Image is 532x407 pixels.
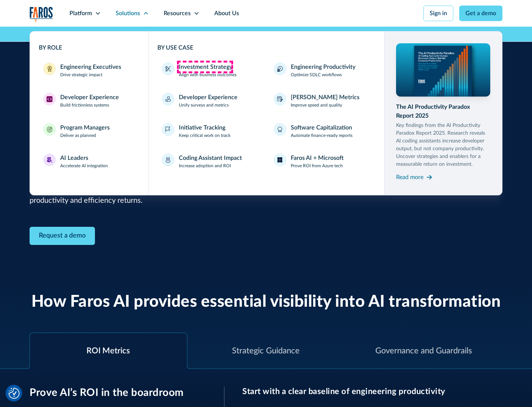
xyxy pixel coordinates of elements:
[291,93,359,102] div: [PERSON_NAME] Metrics
[30,387,206,399] h3: Prove AI’s ROI in the boardroom
[179,162,231,169] p: Increase adoption and ROI
[179,123,225,132] div: Initiative Tracking
[164,9,191,18] div: Resources
[269,88,375,113] a: [PERSON_NAME] MetricsImprove speed and quality
[179,63,232,71] div: Investment Strategy
[157,119,263,143] a: Initiative TrackingKeep critical work on track
[8,388,20,399] img: Revisit consent button
[291,132,352,139] p: Automate finance-ready reports
[291,63,355,71] div: Engineering Productivity
[157,43,375,52] div: BY USE CASE
[291,71,342,78] p: Optimize SDLC workflows
[39,119,139,143] a: Program ManagersProgram ManagersDeliver as planned
[60,71,102,78] p: Drive strategic impact
[30,27,502,195] nav: Solutions
[60,154,88,162] div: AI Leaders
[39,149,139,174] a: AI LeadersAI LeadersAccelerate AI integration
[291,102,342,108] p: Improve speed and quality
[157,58,263,83] a: Investment StrategyAlign with business outcomes
[396,102,491,120] div: The AI Productivity Paradox Report 2025
[116,9,140,18] div: Solutions
[60,93,119,102] div: Developer Experience
[291,154,344,162] div: Faros AI + Microsoft
[30,7,53,22] img: Logo of the analytics and reporting company Faros.
[242,387,502,396] h3: Start with a clear baseline of engineering productivity
[69,9,92,18] div: Platform
[179,132,231,139] p: Keep critical work on track
[60,63,121,71] div: Engineering Executives
[459,6,502,21] a: Get a demo
[60,162,108,169] p: Accelerate AI integration
[291,123,352,132] div: Software Capitalization
[179,154,242,162] div: Coding Assistant Impact
[30,7,53,22] a: home
[47,157,52,163] img: AI Leaders
[269,149,375,174] a: Faros AI + MicrosoftProve ROI from Azure tech
[396,122,491,168] p: Key findings from the AI Productivity Paradox Report 2025. Research reveals AI coding assistants ...
[396,173,423,182] div: Read more
[31,292,501,312] h2: How Faros AI provides essential visibility into AI transformation
[396,43,491,183] a: The AI Productivity Paradox Report 2025Key findings from the AI Productivity Paradox Report 2025....
[291,162,343,169] p: Prove ROI from Azure tech
[39,58,139,83] a: Engineering ExecutivesEngineering ExecutivesDrive strategic impact
[60,102,109,108] p: Build frictionless systems
[39,43,139,52] div: BY ROLE
[8,388,20,399] button: Cookie Settings
[179,102,229,108] p: Unify surveys and metrics
[269,58,375,83] a: Engineering ProductivityOptimize SDLC workflows
[179,71,236,78] p: Align with business outcomes
[179,93,238,102] div: Developer Experience
[157,149,263,174] a: Coding Assistant ImpactIncrease adoption and ROI
[86,345,130,357] div: ROI Metrics
[375,345,472,357] div: Governance and Guardrails
[30,227,95,245] a: Contact Modal
[47,96,52,102] img: Developer Experience
[269,119,375,143] a: Software CapitalizationAutomate finance-ready reports
[157,88,263,113] a: Developer ExperienceUnify surveys and metrics
[47,66,52,72] img: Engineering Executives
[423,6,453,21] a: Sign in
[232,345,300,357] div: Strategic Guidance
[60,132,96,139] p: Deliver as planned
[47,127,52,132] img: Program Managers
[39,88,139,113] a: Developer ExperienceDeveloper ExperienceBuild frictionless systems
[60,123,110,132] div: Program Managers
